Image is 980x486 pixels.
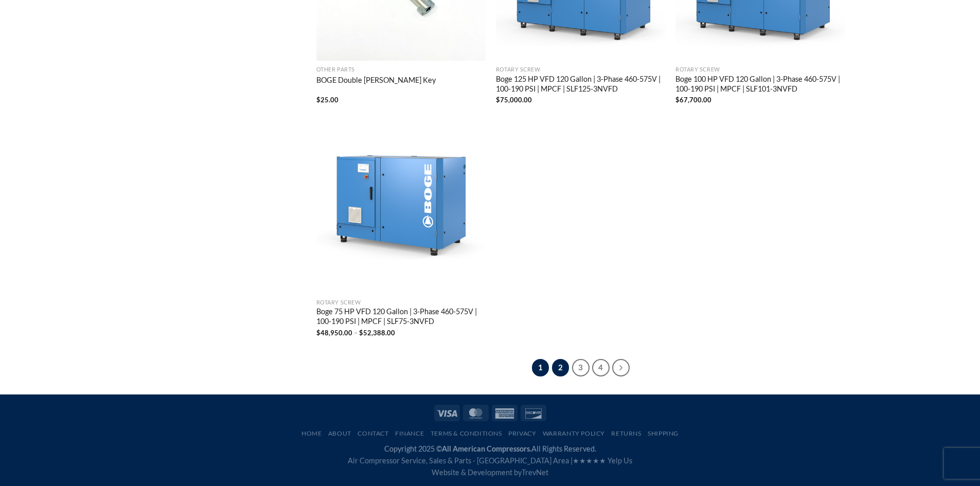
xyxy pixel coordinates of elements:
[316,329,352,337] bdi: 48,950.00
[328,429,351,437] a: About
[675,66,845,73] p: Rotary Screw
[496,66,666,73] p: Rotary Screw
[496,75,666,95] a: Boge 125 HP VFD 120 Gallon | 3-Phase 460-575V | 100-190 PSI | MPCF | SLF125-3NVFD
[316,329,320,337] span: $
[496,96,532,104] bdi: 75,000.00
[496,96,500,104] span: $
[316,96,320,104] span: $
[358,429,388,437] a: Contact
[359,329,363,337] span: $
[612,359,630,376] a: Next
[572,359,590,376] a: 3
[316,76,436,87] a: BOGE Double [PERSON_NAME] Key
[316,96,338,104] bdi: 25.00
[592,359,610,376] a: 4
[348,456,632,477] span: Air Compressor Service, Sales & Parts - [GEOGRAPHIC_DATA] Area | Website & Development by
[301,429,322,437] a: Home
[316,299,486,306] p: Rotary Screw
[395,429,424,437] a: Finance
[359,329,395,337] bdi: 52,388.00
[543,429,605,437] a: Warranty Policy
[508,429,536,437] a: Privacy
[573,456,632,465] a: ★★★★★ Yelp Us
[648,429,679,437] a: Shipping
[316,359,845,376] nav: Product Pagination
[316,307,486,328] a: Boge 75 HP VFD 120 Gallon | 3-Phase 460-575V | 100-190 PSI | MPCF | SLF75-3NVFD
[552,359,569,376] a: 2
[316,66,486,73] p: Other Parts
[522,468,548,477] a: TrevNet
[675,96,680,104] span: $
[354,329,358,337] span: –
[675,96,711,104] bdi: 67,700.00
[431,429,502,437] a: Terms & Conditions
[532,359,549,376] span: 1
[611,429,641,437] a: Returns
[442,444,531,453] strong: All American Compressors.
[135,443,845,478] div: Copyright 2025 © All Rights Reserved.
[675,75,845,95] a: Boge 100 HP VFD 120 Gallon | 3-Phase 460-575V | 100-190 PSI | MPCF | SLF101-3NVFD
[316,124,486,294] img: Boge 75 HP VFD 120 Gallon | 3-Phase 460-575V | 100-190 PSI | MPCF | SLF75-3NVFD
